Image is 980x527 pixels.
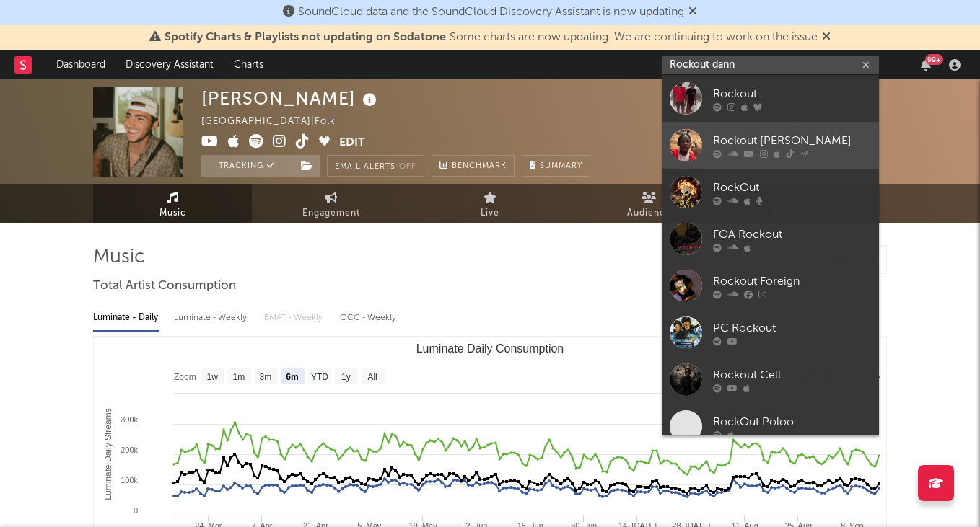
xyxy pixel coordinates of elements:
text: Zoom [174,372,196,382]
span: Total Artist Consumption [93,278,236,295]
text: Luminate Daily Streams [103,408,113,500]
button: Summary [522,155,590,177]
a: Discovery Assistant [115,50,224,79]
a: RockOut [662,169,879,216]
span: Dismiss [822,32,831,43]
text: YTD [311,372,328,382]
a: Audience [569,184,728,223]
button: Tracking [201,155,292,177]
div: Rockout Foreign [713,273,872,290]
span: Benchmark [452,158,507,175]
text: 100k [121,476,138,484]
span: Summary [540,162,582,170]
span: Music [159,205,186,222]
a: Benchmark [432,155,515,177]
a: PC Rockout [662,309,879,356]
button: 99+ [921,59,931,71]
text: 0 [134,506,138,515]
button: Email AlertsOff [327,155,424,177]
div: [PERSON_NAME] [201,87,380,110]
text: 6m [286,372,298,382]
span: Spotify Charts & Playlists not updating on Sodatone [165,32,446,43]
a: Rockout [662,75,879,122]
text: 300k [121,415,138,424]
text: Luminate Daily Consumption [416,342,564,355]
text: 3m [260,372,272,382]
text: 1y [341,372,351,382]
span: Engagement [302,205,360,222]
div: Luminate - Daily [93,306,159,330]
div: Rockout [713,85,872,102]
div: RockOut [713,179,872,196]
a: Rockout Cell [662,356,879,403]
div: [GEOGRAPHIC_DATA] | Folk [201,113,352,130]
span: SoundCloud data and the SoundCloud Discovery Assistant is now updating [298,6,684,18]
span: Audience [627,205,671,222]
a: RockOut Poloo [662,403,879,450]
div: FOA Rockout [713,226,872,243]
a: Charts [224,50,274,79]
text: All [367,372,377,382]
button: Edit [339,134,365,152]
a: Music [93,184,252,223]
text: 1m [233,372,245,382]
a: Rockout [PERSON_NAME] [662,122,879,169]
input: Search for artists [662,56,879,74]
span: : Some charts are now updating. We are continuing to work on the issue [165,32,818,43]
text: 1w [207,372,219,382]
em: Off [399,163,416,171]
span: Dismiss [688,6,697,18]
div: Luminate - Weekly [174,306,250,330]
a: FOA Rockout [662,216,879,262]
div: PC Rockout [713,319,872,337]
div: Rockout [PERSON_NAME] [713,132,872,149]
a: Rockout Foreign [662,262,879,309]
span: Live [481,205,499,222]
a: Live [411,184,569,223]
text: 200k [121,446,138,454]
a: Dashboard [46,50,115,79]
div: OCC - Weekly [340,306,398,330]
div: RockOut Poloo [713,413,872,430]
a: Engagement [252,184,411,223]
div: 99 + [925,54,943,65]
div: Rockout Cell [713,366,872,384]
